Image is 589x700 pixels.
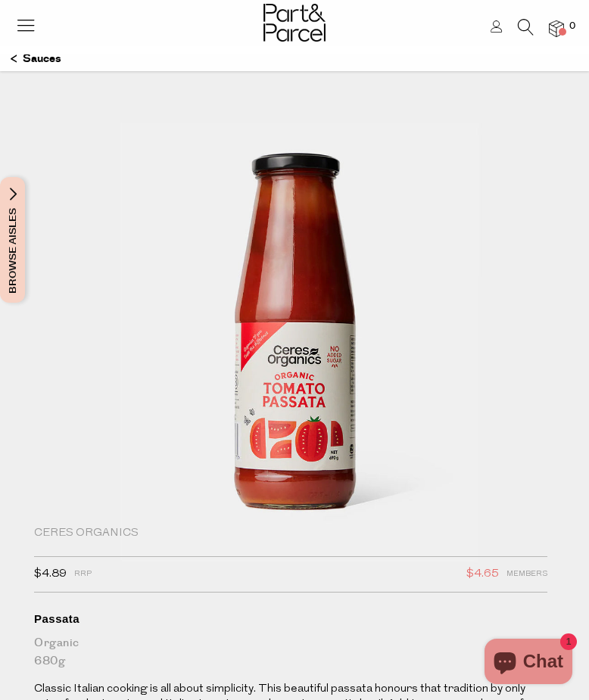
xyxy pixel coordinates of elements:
[5,177,21,303] span: Browse Aisles
[74,565,92,584] span: RRP
[466,565,499,584] span: $4.65
[263,4,326,42] img: Part&Parcel
[506,565,547,584] span: Members
[34,526,547,541] div: Ceres Organics
[34,634,547,670] div: Organic 680g
[67,70,522,605] img: Passata
[11,46,61,72] a: Sauces
[480,639,577,688] inbox-online-store-chat: Shopify online store chat
[566,20,579,33] span: 0
[549,20,564,36] a: 0
[34,611,547,627] div: Passata
[34,565,67,584] span: $4.89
